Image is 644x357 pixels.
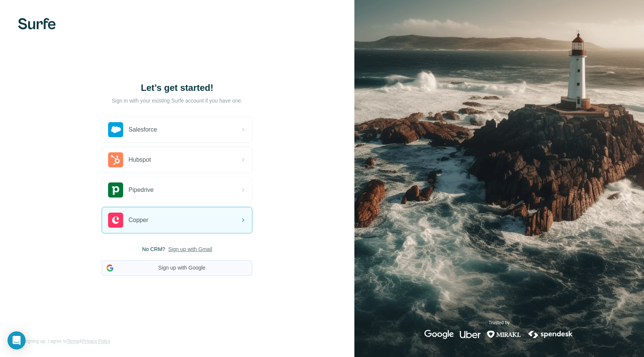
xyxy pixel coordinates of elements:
img: Surfe's logo [18,18,56,29]
a: Privacy Policy [82,339,110,344]
img: uber's logo [460,330,481,339]
img: copper's logo [108,213,123,228]
span: Copper [128,216,148,225]
div: Open Intercom Messenger [8,331,26,349]
a: Terms [67,339,79,344]
img: spendesk's logo [527,330,574,339]
span: Salesforce [128,125,157,134]
span: Pipedrive [128,185,154,195]
button: Sign up with Gmail [168,245,212,253]
p: Trusted by [488,319,510,326]
span: By signing up, I agree to & [18,338,110,345]
img: pipedrive's logo [108,182,123,198]
img: hubspot's logo [108,152,123,167]
img: salesforce's logo [108,122,123,137]
h1: Let’s get started! [102,82,252,94]
p: Sign in with your existing Surfe account if you have one. [112,97,243,104]
span: No CRM? [142,245,165,253]
button: Sign up with Google [102,260,252,276]
span: Hubspot [128,155,151,164]
img: google's logo [424,330,454,339]
img: mirakl's logo [487,330,521,339]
